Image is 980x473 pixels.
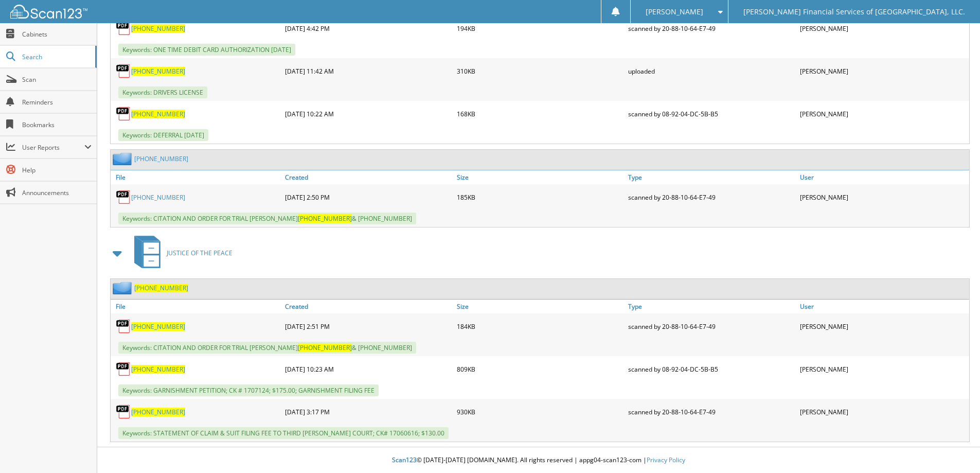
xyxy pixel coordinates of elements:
[392,456,417,464] span: Scan123
[797,187,969,207] div: [PERSON_NAME]
[929,424,980,473] iframe: Chat Widget
[118,213,416,224] span: Keywords: CITATION AND ORDER FOR TRIAL [PERSON_NAME] & [PHONE_NUMBER]
[454,187,626,207] div: 185KB
[116,21,131,36] img: PDF.png
[797,103,969,124] div: [PERSON_NAME]
[111,170,282,184] a: File
[131,24,185,33] a: [PHONE_NUMBER]
[118,427,449,439] span: Keywords: STATEMENT OF CLAIM & SUIT FILING FEE TO THIRD [PERSON_NAME] COURT; CK# 17060616; $130.00
[118,86,207,98] span: Keywords: DRIVERS LICENSE
[282,170,454,184] a: Created
[131,193,185,202] a: [PHONE_NUMBER]
[298,214,352,223] span: [PHONE_NUMBER]
[282,316,454,337] div: [DATE] 2:51 PM
[626,187,797,207] div: scanned by 20-88-10-64-E7-49
[131,408,185,416] a: [PHONE_NUMBER]
[134,154,188,163] a: [PHONE_NUMBER]
[116,106,131,121] img: PDF.png
[131,322,185,331] a: [PHONE_NUMBER]
[134,284,188,292] a: [PHONE_NUMBER]
[454,170,626,184] a: Size
[111,300,282,313] a: File
[797,316,969,337] div: [PERSON_NAME]
[118,342,416,354] span: Keywords: CITATION AND ORDER FOR TRIAL [PERSON_NAME] & [PHONE_NUMBER]
[626,300,797,313] a: Type
[454,300,626,313] a: Size
[118,129,208,141] span: Keywords: DEFERRAL [DATE]
[282,187,454,207] div: [DATE] 2:50 PM
[647,456,685,464] a: Privacy Policy
[282,103,454,124] div: [DATE] 10:22 AM
[22,98,92,107] span: Reminders
[113,152,134,165] img: folder2.png
[298,343,352,352] span: [PHONE_NUMBER]
[116,404,131,419] img: PDF.png
[116,189,131,205] img: PDF.png
[797,359,969,379] div: [PERSON_NAME]
[118,384,379,396] span: Keywords: GARNISHMENT PETITION; CK # 1707124; $175.00; GARNISHMENT FILING FEE
[454,401,626,422] div: 930KB
[118,44,295,56] span: Keywords: ONE TIME DEBIT CARD AUTHORIZATION [DATE]
[131,365,185,374] a: [PHONE_NUMBER]
[116,319,131,334] img: PDF.png
[282,18,454,39] div: [DATE] 4:42 PM
[282,401,454,422] div: [DATE] 3:17 PM
[167,249,233,257] span: JUSTICE OF THE PEACE
[282,61,454,81] div: [DATE] 11:42 AM
[797,300,969,313] a: User
[454,316,626,337] div: 184KB
[797,401,969,422] div: [PERSON_NAME]
[128,233,233,273] a: JUSTICE OF THE PEACE
[797,61,969,81] div: [PERSON_NAME]
[454,61,626,81] div: 310KB
[116,63,131,79] img: PDF.png
[797,18,969,39] div: [PERSON_NAME]
[626,359,797,379] div: scanned by 08-92-04-DC-5B-B5
[22,188,92,197] span: Announcements
[22,30,92,39] span: Cabinets
[22,120,92,129] span: Bookmarks
[97,448,980,473] div: © [DATE]-[DATE] [DOMAIN_NAME]. All rights reserved | appg04-scan123-com |
[626,61,797,81] div: uploaded
[22,75,92,84] span: Scan
[454,18,626,39] div: 194KB
[626,316,797,337] div: scanned by 20-88-10-64-E7-49
[626,170,797,184] a: Type
[646,9,703,15] span: [PERSON_NAME]
[282,359,454,379] div: [DATE] 10:23 AM
[22,52,90,61] span: Search
[282,300,454,313] a: Created
[116,361,131,377] img: PDF.png
[22,143,84,152] span: User Reports
[454,359,626,379] div: 809KB
[797,170,969,184] a: User
[743,9,965,15] span: [PERSON_NAME] Financial Services of [GEOGRAPHIC_DATA], LLC.
[113,282,134,294] img: folder2.png
[454,103,626,124] div: 168KB
[131,110,185,118] a: [PHONE_NUMBER]
[626,103,797,124] div: scanned by 08-92-04-DC-5B-B5
[626,18,797,39] div: scanned by 20-88-10-64-E7-49
[626,401,797,422] div: scanned by 20-88-10-64-E7-49
[131,67,185,76] a: [PHONE_NUMBER]
[22,166,92,174] span: Help
[10,5,87,19] img: scan123-logo-white.svg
